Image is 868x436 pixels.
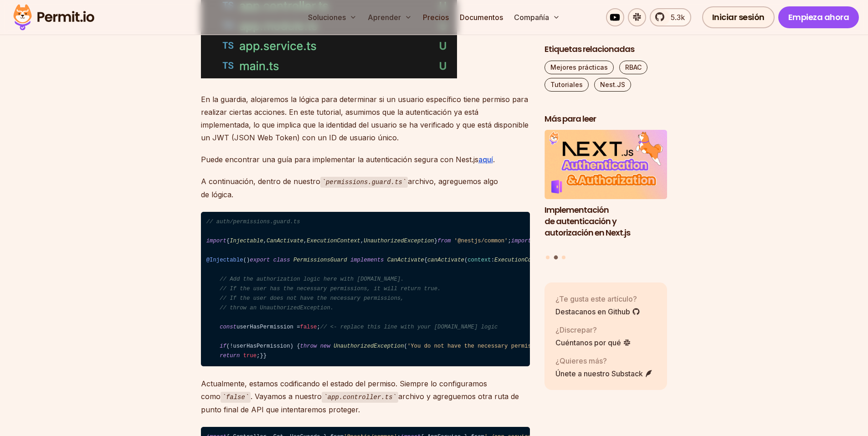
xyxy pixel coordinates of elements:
[544,130,668,250] li: 2 de 3
[544,204,630,238] font: Implementación de autenticación y autorización en Next.js
[419,8,452,26] a: Precios
[493,155,495,164] font: .
[221,392,251,403] code: false
[554,256,558,260] button: Ir a la diapositiva 2
[243,353,257,359] span: true
[273,257,290,263] span: class
[555,306,640,317] a: Destacanos en Github
[407,343,555,349] span: 'You do not have the necessary permissions.'
[671,13,685,22] font: 5.3k
[300,343,317,349] span: throw
[467,257,491,263] span: context
[220,343,226,349] span: if
[460,13,503,22] font: Documentos
[712,11,765,23] font: Iniciar sesión
[220,286,441,292] span: // If the user has the necessary permissions, it will return true.
[364,238,434,244] span: UnauthorizedException
[625,63,642,71] font: RBAC
[702,6,775,28] a: Iniciar sesión
[220,305,334,311] span: // throw an UnauthorizedException.
[562,256,565,259] button: Ir a la diapositiva 3
[594,78,631,92] a: Nest.JS
[423,13,449,22] font: Precios
[427,257,464,263] span: canActivate
[494,257,548,263] span: ExecutionContext
[550,63,608,71] font: Mejores prácticas
[206,238,226,244] span: import
[220,295,404,302] span: // If the user does not have the necessary permissions,
[544,130,668,261] div: Publicaciones
[300,324,317,330] span: false
[201,392,519,414] font: archivo y agreguemos otra ruta de punto final de API que intentaremos proteger.
[201,177,498,199] font: archivo, agreguemos algo de lógica.
[304,8,360,26] button: Soluciones
[320,324,498,330] span: // <- replace this line with your [DOMAIN_NAME] logic
[320,177,408,188] code: permissions.guard.ts
[293,257,347,263] span: PermissionsGuard
[206,257,243,263] span: @Injectable
[267,238,303,244] span: CanActivate
[514,13,549,22] font: Compañía
[555,294,637,303] font: ¿Te gusta este artículo?
[350,257,384,263] span: implements
[307,238,360,244] span: ExecutionContext
[788,11,849,23] font: Empieza ahora
[368,13,401,22] font: Aprender
[478,155,493,164] a: aquí
[201,155,478,164] font: Puede encontrar una guía para implementar la autenticación segura con Nest.js
[544,130,668,200] img: Implementación de autenticación y autorización en Next.js
[201,177,320,186] font: A continuación, dentro de nuestro
[544,78,589,92] a: Tutoriales
[308,13,346,22] font: Soluciones
[9,2,98,33] img: Logotipo del permiso
[555,356,607,365] font: ¿Quieres más?
[544,61,614,74] a: Mejores prácticas
[550,81,583,88] font: Tutoriales
[201,95,529,142] font: En la guardia, alojaremos la lógica para determinar si un usuario específico tiene permiso para r...
[322,392,398,403] code: app.controller.ts
[650,8,691,26] a: 5.3k
[555,337,631,348] a: Cuéntanos por qué
[778,6,859,28] a: Empieza ahora
[201,212,530,367] code: { , , , } ; { } ; () { ( : , ): | < > | < > { request = context. (). (); userHasPermission = ; (!...
[600,81,625,88] font: Nest.JS
[546,256,550,259] button: Ir a la diapositiva 1
[544,43,634,55] font: Etiquetas relacionadas
[364,8,416,26] button: Aprender
[220,276,404,282] span: // Add the authorization logic here with [DOMAIN_NAME].
[555,368,653,379] a: Únete a nuestro Substack
[206,219,300,225] span: // auth/permissions.guard.ts
[456,8,507,26] a: Documentos
[334,343,404,349] span: UnauthorizedException
[230,238,263,244] span: Injectable
[220,353,240,359] span: return
[511,238,531,244] span: import
[201,379,487,401] font: Actualmente, estamos codificando el estado del permiso. Siempre lo configuramos como
[510,8,564,26] button: Compañía
[250,257,270,263] span: export
[251,392,322,401] font: . Vayamos a nuestro
[320,343,330,349] span: new
[387,257,424,263] span: CanActivate
[220,324,236,330] span: const
[454,238,508,244] span: '@nestjs/common'
[619,61,647,74] a: RBAC
[544,113,596,124] font: Más para leer
[544,130,668,250] a: Implementación de autenticación y autorización en Next.jsImplementación de autenticación y autori...
[555,325,597,334] font: ¿Discrepar?
[437,238,451,244] span: from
